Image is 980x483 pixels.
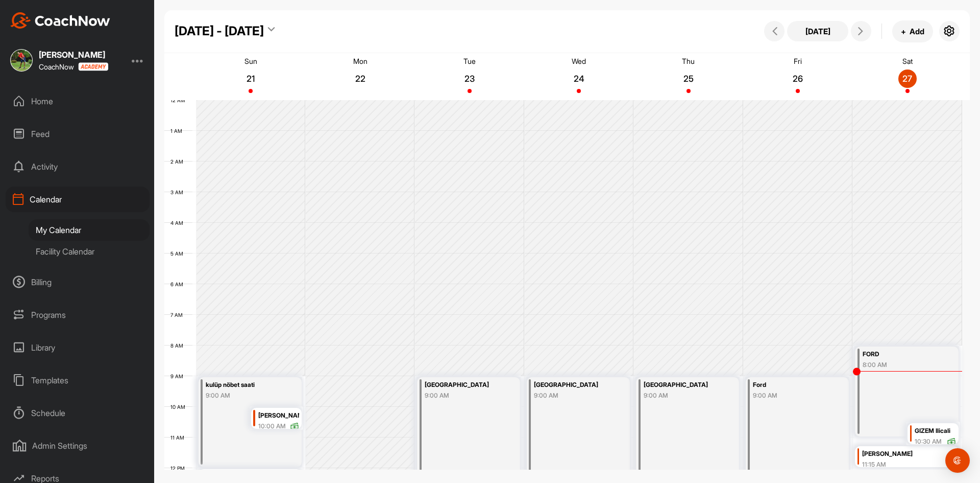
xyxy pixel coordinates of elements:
div: [PERSON_NAME] [39,51,108,59]
p: 23 [460,74,479,84]
div: CoachNow [39,62,108,71]
a: September 25, 2025 [634,53,743,100]
div: 10:00 AM [258,422,286,431]
div: 2 AM [164,158,193,165]
span: + [901,26,906,37]
p: 21 [241,74,260,84]
div: 10 AM [164,404,195,410]
p: Tue [463,57,476,65]
p: Mon [353,57,367,65]
div: Feed [6,121,150,147]
div: 5 AM [164,250,193,257]
div: 9:00 AM [644,391,722,400]
div: 11:15 AM [862,460,886,469]
div: Open Intercom Messenger [945,448,970,473]
div: [PERSON_NAME] [862,448,956,460]
div: [PERSON_NAME] [258,410,299,422]
div: Calendar [6,187,150,212]
div: Facility Calendar [29,241,150,262]
p: 27 [898,74,917,84]
img: CoachNow [10,12,110,29]
a: September 22, 2025 [305,53,414,100]
img: CoachNow acadmey [78,62,108,71]
div: [DATE] - [DATE] [175,22,264,40]
div: 10:30 AM [915,437,942,446]
div: 3 AM [164,189,193,195]
div: 9:00 AM [206,391,284,400]
div: 9 AM [164,373,193,379]
div: My Calendar [29,219,150,241]
div: Admin Settings [6,433,150,458]
div: [GEOGRAPHIC_DATA] [644,379,722,391]
p: 26 [789,74,807,84]
p: Sun [244,57,257,65]
div: 11 AM [164,434,194,441]
div: kulüp nöbet saati [206,379,284,391]
p: Fri [794,57,802,65]
div: Templates [6,367,150,393]
a: September 27, 2025 [853,53,962,100]
div: 9:00 AM [753,391,831,400]
a: September 26, 2025 [743,53,852,100]
a: September 21, 2025 [196,53,305,100]
div: 12 AM [164,97,195,103]
a: September 23, 2025 [415,53,524,100]
a: September 24, 2025 [524,53,633,100]
div: Programs [6,302,150,328]
div: 8 AM [164,342,193,349]
div: 7 AM [164,312,193,318]
div: 6 AM [164,281,193,287]
p: Sat [902,57,913,65]
div: [GEOGRAPHIC_DATA] [534,379,612,391]
p: Wed [572,57,586,65]
div: Billing [6,269,150,295]
div: 8:00 AM [863,360,942,370]
div: Ford [753,379,831,391]
div: Library [6,335,150,360]
p: 22 [351,74,370,84]
div: GIZEM Ilicali [915,425,956,437]
div: 9:00 AM [425,391,503,400]
button: [DATE] [787,21,848,41]
div: Activity [6,154,150,179]
img: square_0221d115ea49f605d8705f6c24cfd99a.jpg [10,49,33,72]
div: [GEOGRAPHIC_DATA] [425,379,503,391]
p: Thu [682,57,695,65]
div: 1 AM [164,128,192,134]
button: +Add [892,20,933,42]
div: FORD [863,349,942,360]
div: 9:00 AM [534,391,612,400]
div: Schedule [6,400,150,426]
div: Home [6,88,150,114]
p: 24 [570,74,588,84]
p: 25 [679,74,698,84]
div: 12 PM [164,465,195,471]
div: 4 AM [164,220,193,226]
